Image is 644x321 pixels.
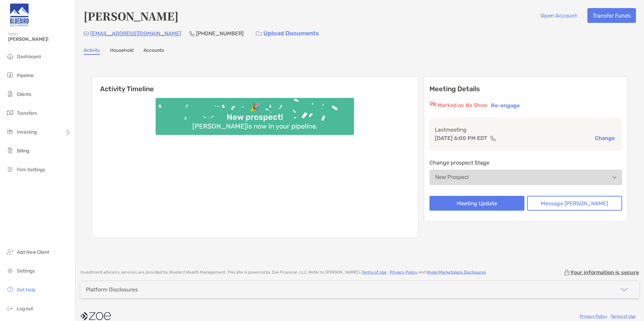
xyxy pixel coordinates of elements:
[435,174,469,180] div: New Prospect
[612,176,616,179] img: Open dropdown arrow
[6,165,14,173] img: firm-settings icon
[587,8,636,23] button: Transfer Funds
[390,270,417,275] a: Privacy Policy
[6,128,14,136] img: investing icon
[17,110,37,116] span: Transfers
[490,136,496,141] img: communication type
[362,270,387,275] a: Terms of Use
[17,306,33,312] span: Log out
[620,286,628,294] img: icon arrow
[6,285,14,293] img: get-help icon
[252,26,323,41] a: Upload Documents
[224,112,286,122] div: New prospect!
[143,47,164,55] a: Accounts
[6,52,14,60] img: dashboard icon
[435,134,487,142] p: [DATE] 6:00 PM EDT
[86,286,138,293] div: Platform Disclosures
[17,73,34,78] span: Pipeline
[429,101,436,107] img: red eyr
[110,47,133,55] a: Household
[8,36,71,42] span: [PERSON_NAME]!
[17,287,35,293] span: Get Help
[435,126,617,134] p: Last meeting
[429,170,622,185] button: New Prospect
[6,71,14,79] img: pipeline icon
[6,146,14,154] img: billing icon
[17,92,31,97] span: Clients
[92,77,418,93] h6: Activity Timeline
[84,47,100,55] a: Activity
[429,158,622,167] p: Change prospect Stage
[90,29,181,38] p: [EMAIL_ADDRESS][DOMAIN_NAME]
[256,31,262,36] img: button icon
[580,314,607,319] a: Privacy Policy
[80,270,487,275] p: Investment advisory services are provided by Bluebird Wealth Management . This site is powered by...
[6,90,14,98] img: clients icon
[17,129,37,135] span: Investing
[84,32,89,36] img: Email Icon
[489,101,522,109] button: Re-engage
[6,248,14,256] img: add_new_client icon
[17,249,49,255] span: Add New Client
[593,135,617,142] button: Change
[611,314,636,319] a: Terms of Use
[6,304,14,312] img: logout icon
[8,3,30,27] img: Zoe Logo
[426,270,486,275] a: Model Marketplace Disclosures
[17,268,35,274] span: Settings
[196,29,244,38] p: [PHONE_NUMBER]
[429,196,524,211] button: Meeting Update
[190,122,320,130] div: [PERSON_NAME] is now in your pipeline.
[189,31,195,36] img: Phone Icon
[247,103,263,112] div: 🎉
[527,196,622,211] button: Message [PERSON_NAME]
[570,269,639,276] p: Your information is secure
[6,266,14,275] img: settings icon
[535,8,582,23] button: Open Account
[429,85,622,93] p: Meeting Details
[17,167,45,173] span: Firm Settings
[84,8,179,24] h4: [PERSON_NAME]
[17,148,29,154] span: Billing
[438,101,488,109] p: Marked as No Show
[6,109,14,117] img: transfers icon
[17,54,41,60] span: Dashboard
